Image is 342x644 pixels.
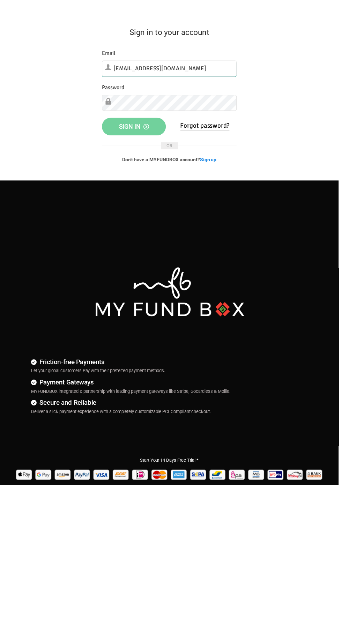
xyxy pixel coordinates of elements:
img: Bancontact Pay [211,472,229,486]
span: MYFUNDBOX integrated & partnership with leading payment gateways like Stripe, Gocardless & Mollie. [31,392,233,398]
label: Email [103,50,117,58]
a: Sign up [202,158,219,164]
a: Forgot password? [182,123,232,132]
img: american_express Pay [172,472,190,486]
span: OR [163,144,180,151]
img: banktransfer [308,472,327,486]
img: mb Pay [250,472,268,486]
img: Amazon [54,472,73,486]
h4: Secure and Reliable [31,402,318,412]
img: sepa Pay [191,472,210,486]
span: Deliver a slick payment experience with a completely customizable PCI-Compliant checkout. [31,413,213,418]
img: Mastercard Pay [152,472,171,486]
img: Sofort Pay [113,472,132,486]
img: Ideal Pay [133,472,151,486]
img: EPS Pay [230,472,249,486]
h4: Friction-free Payments [31,360,318,370]
img: p24 Pay [289,472,307,486]
p: Don't have a MYFUNDBOX account? [103,158,239,165]
img: Paypal [74,472,92,486]
img: Google Pay [35,472,53,486]
h4: Payment Gateways [31,381,318,391]
img: giropay [269,472,288,486]
button: Sign in [103,119,168,137]
img: Visa [94,472,112,486]
h2: Sign in to your account [103,27,239,39]
img: mfbwhite.png [94,268,248,321]
img: Apple Pay [15,472,34,486]
span: Let your global customers Pay with their preferred payment methods. [31,372,167,377]
label: Password [103,84,125,93]
input: Email [103,61,239,77]
span: Sign in [120,124,150,132]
